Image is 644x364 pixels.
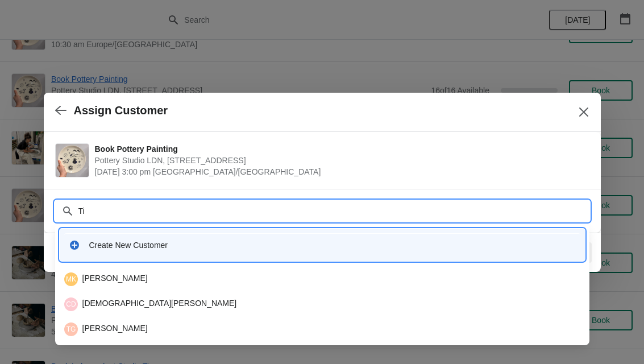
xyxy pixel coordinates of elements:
[64,297,580,311] div: [DEMOGRAPHIC_DATA][PERSON_NAME]
[64,297,78,311] span: Christian Dougoud
[66,300,76,308] text: CD
[74,104,168,117] h2: Assign Customer
[78,201,589,221] input: Search customer name or email
[574,102,594,122] button: Close
[55,291,589,316] li: Christian Dougoud
[66,275,76,283] text: MK
[64,322,78,336] span: Tiffany Grego
[56,144,89,177] img: Book Pottery Painting | Pottery Studio LDN, Unit 1.3, Building A4, 10 Monro Way, London, SE10 0EJ...
[55,316,589,341] li: Tiffany Grego
[95,143,584,155] span: Book Pottery Painting
[64,272,580,286] div: [PERSON_NAME]
[66,325,76,333] text: TG
[95,166,584,177] span: [DATE] 3:00 pm [GEOGRAPHIC_DATA]/[GEOGRAPHIC_DATA]
[55,268,589,291] li: Martin Kosobud
[89,239,576,251] div: Create New Customer
[64,322,580,336] div: [PERSON_NAME]
[64,272,78,286] span: Martin Kosobud
[95,155,584,166] span: Pottery Studio LDN, [STREET_ADDRESS]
